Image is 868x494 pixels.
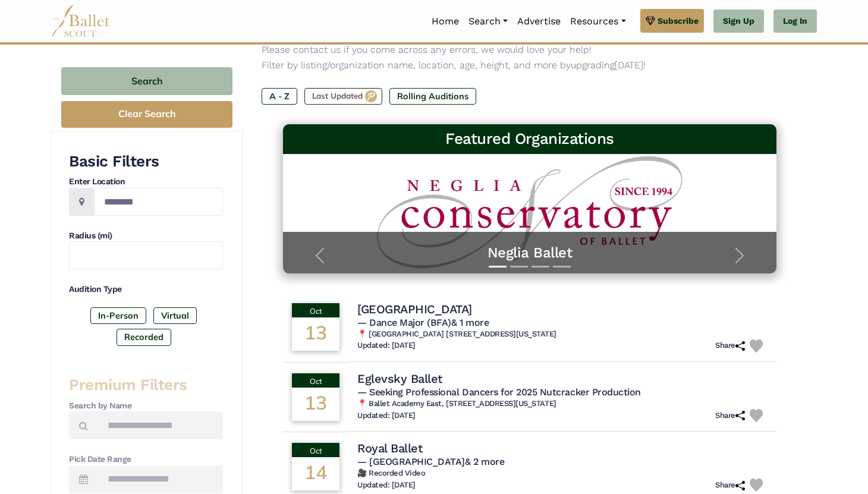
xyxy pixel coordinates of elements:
[773,10,817,33] a: Log In
[510,260,528,273] button: Slide 2
[357,456,504,467] span: — [GEOGRAPHIC_DATA]
[90,307,146,324] label: In-Person
[69,230,223,242] h4: Radius (mi)
[304,88,382,105] label: Last Updated
[512,9,565,34] a: Advertise
[69,176,223,188] h4: Enter Location
[98,411,223,439] input: Search by names...
[262,42,798,58] p: Please contact us if you come across any errors, we would love your help!
[69,375,223,395] h3: Premium Filters
[292,388,339,421] div: 13
[489,260,507,273] button: Slide 1
[69,454,223,465] h4: Pick Date Range
[658,14,699,27] span: Subscribe
[69,284,223,295] h4: Audition Type
[427,9,464,34] a: Home
[357,411,416,421] h6: Updated: [DATE]
[262,88,297,105] label: A - Z
[295,244,765,262] a: Neglia Ballet
[571,59,615,71] a: upgrading
[357,329,768,339] h6: 📍 [GEOGRAPHIC_DATA] [STREET_ADDRESS][US_STATE]
[357,468,768,479] h6: 🎥 Recorded Video
[292,317,339,351] div: 13
[69,152,223,172] h3: Basic Filters
[553,260,571,273] button: Slide 4
[292,443,339,457] div: Oct
[715,411,745,421] h6: Share
[389,88,476,105] label: Rolling Auditions
[69,400,223,412] h4: Search by Name
[357,301,472,317] h4: [GEOGRAPHIC_DATA]
[532,260,549,273] button: Slide 3
[357,317,489,328] span: — Dance Major (BFA)
[715,341,745,351] h6: Share
[715,480,745,490] h6: Share
[357,480,416,490] h6: Updated: [DATE]
[262,58,798,73] p: Filter by listing/organization name, location, age, height, and more by [DATE]!
[292,373,339,388] div: Oct
[61,67,232,95] button: Search
[464,9,512,34] a: Search
[451,317,489,328] a: & 1 more
[640,9,704,33] a: Subscribe
[357,440,422,456] h4: Royal Ballet
[292,303,339,317] div: Oct
[292,457,339,490] div: 14
[357,386,641,398] span: — Seeking Professional Dancers for 2025 Nutcracker Production
[565,9,630,34] a: Resources
[357,371,442,386] h4: Eglevsky Ballet
[465,456,504,467] a: & 2 more
[357,399,768,409] h6: 📍 Ballet Academy East, [STREET_ADDRESS][US_STATE]
[357,341,416,351] h6: Updated: [DATE]
[646,14,655,27] img: gem.svg
[713,10,764,33] a: Sign Up
[117,329,171,345] label: Recorded
[61,101,232,128] button: Clear Search
[153,307,197,324] label: Virtual
[94,188,223,216] input: Location
[293,129,767,149] h3: Featured Organizations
